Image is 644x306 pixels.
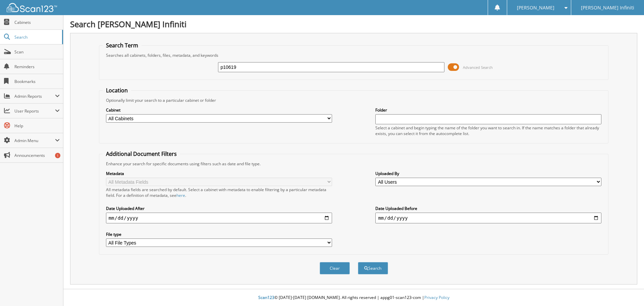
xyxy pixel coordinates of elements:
[176,192,185,198] a: here
[103,150,180,158] legend: Additional Document Filters
[106,206,332,211] label: Date Uploaded After
[375,125,601,136] div: Select a cabinet and begin typing the name of the folder you want to search in. If the name match...
[55,153,60,158] div: 1
[103,87,131,94] legend: Location
[375,107,601,113] label: Folder
[375,171,601,176] label: Uploaded By
[14,19,60,25] span: Cabinets
[103,42,142,49] legend: Search Term
[106,231,332,237] label: File type
[320,262,350,274] button: Clear
[14,34,59,40] span: Search
[103,161,605,167] div: Enhance your search for specific documents using filters such as date and file type.
[63,290,644,306] div: © [DATE]-[DATE] [DOMAIN_NAME]. All rights reserved | appg01-scan123-com |
[14,64,60,70] span: Reminders
[106,187,332,198] div: All metadata fields are searched by default. Select a cabinet with metadata to enable filtering b...
[103,52,605,58] div: Searches all cabinets, folders, files, metadata, and keywords
[14,108,55,114] span: User Reports
[581,6,634,10] span: [PERSON_NAME] Infiniti
[14,93,55,99] span: Admin Reports
[14,49,60,55] span: Scan
[375,206,601,211] label: Date Uploaded Before
[424,295,449,300] a: Privacy Policy
[517,6,554,10] span: [PERSON_NAME]
[106,107,332,113] label: Cabinet
[610,274,644,306] iframe: Chat Widget
[463,65,493,70] span: Advanced Search
[106,213,332,223] input: start
[375,213,601,223] input: end
[7,3,57,12] img: scan123-logo-white.svg
[258,295,274,300] span: Scan123
[14,152,60,158] span: Announcements
[103,97,605,103] div: Optionally limit your search to a particular cabinet or folder
[14,138,55,143] span: Admin Menu
[14,123,60,129] span: Help
[70,18,637,30] h1: Search [PERSON_NAME] Infiniti
[14,79,60,84] span: Bookmarks
[106,171,332,176] label: Metadata
[358,262,388,274] button: Search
